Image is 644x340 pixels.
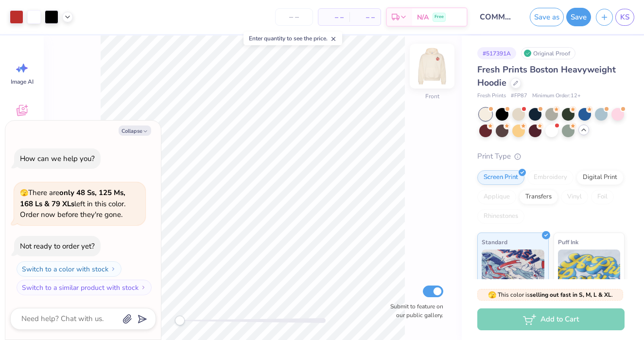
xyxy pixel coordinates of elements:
span: N/A [417,12,429,22]
div: Original Proof [521,47,575,59]
span: – – [355,12,375,22]
span: Minimum Order: 12 + [532,92,581,100]
label: Submit to feature on our public gallery. [385,302,443,320]
div: Foil [591,190,614,204]
span: – – [324,12,344,22]
div: Embroidery [527,170,574,185]
div: Print Type [477,151,625,162]
span: This color is . [488,290,613,299]
span: # FP87 [511,92,527,100]
button: Switch to a color with stock [17,261,122,277]
span: There are left in this color. Order now before they're gone. [20,188,125,219]
div: Front [425,92,439,101]
div: Applique [477,190,516,204]
div: Screen Print [477,170,524,185]
img: Standard [482,250,544,298]
div: # 517391A [477,47,516,59]
div: Transfers [519,190,558,204]
span: Fresh Prints Boston Heavyweight Hoodie [477,64,616,89]
button: Save as [530,8,564,26]
div: Vinyl [561,190,588,204]
button: Save [566,8,591,26]
div: Enter quantity to see the price. [244,32,342,45]
button: Collapse [119,125,151,136]
a: KS [615,9,634,26]
img: Puff Ink [558,250,621,298]
input: Untitled Design [472,7,520,27]
strong: only 48 Ss, 125 Ms, 168 Ls & 79 XLs [20,188,125,209]
img: Switch to a similar product with stock [140,285,146,290]
input: – – [275,8,313,26]
img: Front [413,47,452,86]
span: Puff Ink [558,237,578,247]
span: Free [435,14,444,20]
span: Fresh Prints [477,92,506,100]
strong: selling out fast in S, M, L & XL [530,291,611,299]
div: Not ready to order yet? [20,241,95,251]
button: Switch to a similar product with stock [17,280,152,295]
div: Accessibility label [175,316,185,325]
span: KS [620,12,629,23]
span: 🫣 [20,188,28,197]
div: Digital Print [576,170,624,185]
div: Rhinestones [477,209,524,224]
span: Image AI [11,78,34,86]
img: Switch to a color with stock [110,266,116,272]
div: How can we help you? [20,154,95,163]
span: Standard [482,237,507,247]
span: 🫣 [488,290,496,300]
